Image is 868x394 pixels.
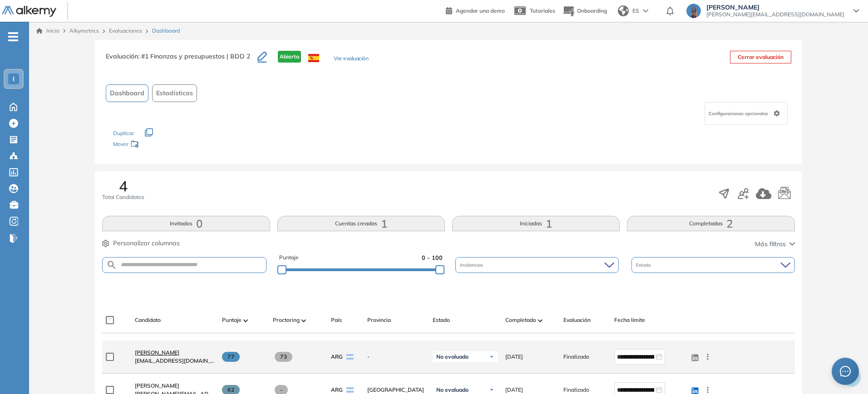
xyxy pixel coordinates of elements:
span: Puntaje [279,253,299,262]
a: Evaluaciones [109,27,142,34]
img: arrow [643,9,648,13]
a: [PERSON_NAME] [135,349,215,357]
button: Invitados0 [102,216,270,231]
button: Onboarding [562,1,607,21]
div: Incidencias [455,257,619,273]
img: ARG [346,354,354,360]
img: world [618,5,629,16]
span: Más filtros [755,239,786,249]
span: [DATE] [505,386,523,394]
span: No evaluado [436,386,469,394]
span: Agendar una demo [456,7,505,14]
button: Personalizar columnas [102,238,180,248]
span: 77 [222,352,240,362]
span: Completado [505,316,536,324]
span: País [331,316,342,324]
span: ARG [331,353,343,361]
span: 73 [275,352,292,362]
span: Total Candidatos [102,193,144,201]
span: [DATE] [505,353,523,361]
span: 4 [119,179,128,193]
span: Estado [636,262,653,268]
h3: Evaluación [106,51,257,70]
span: Dashboard [152,27,180,35]
span: Dashboard [110,88,144,98]
span: Tutoriales [530,7,555,14]
span: Finalizado [563,353,589,361]
span: [GEOGRAPHIC_DATA] [367,386,425,394]
button: Más filtros [755,239,795,249]
button: Estadísticas [152,84,197,102]
span: Provincia [367,316,391,324]
span: Candidato [135,316,161,324]
span: Evaluación [563,316,591,324]
span: 0 - 100 [422,253,443,262]
img: Ícono de flecha [489,354,494,360]
span: Estadísticas [156,88,193,98]
span: : #1 Finanzas y presupuestos | BDD 2 [138,52,250,60]
span: Configuraciones opcionales [709,110,770,117]
span: - [367,353,425,361]
span: Personalizar columnas [113,238,180,248]
a: Agendar una demo [446,5,505,15]
span: Fecha límite [614,316,645,324]
img: [missing "en.ARROW_ALT" translation] [538,319,542,322]
a: [PERSON_NAME] [135,382,215,390]
button: Cerrar evaluación [730,51,791,63]
span: Abierta [278,51,301,63]
button: Completadas2 [627,216,794,231]
img: Ícono de flecha [489,387,494,393]
img: Logo [2,6,56,17]
span: Proctoring [273,316,300,324]
button: Iniciadas1 [452,216,620,231]
img: [missing "en.ARROW_ALT" translation] [243,319,248,322]
img: ESP [308,54,319,62]
span: I [13,75,15,83]
span: [PERSON_NAME] [706,4,844,11]
span: [PERSON_NAME][EMAIL_ADDRESS][DOMAIN_NAME] [706,11,844,18]
div: Estado [631,257,795,273]
span: Finalizado [563,386,589,394]
i: - [8,36,18,38]
button: Cuentas creadas1 [277,216,445,231]
img: SEARCH_ALT [106,259,117,271]
span: [EMAIL_ADDRESS][DOMAIN_NAME] [135,357,215,365]
span: Onboarding [577,7,607,14]
span: ES [632,7,639,15]
span: Incidencias [460,262,485,268]
span: Puntaje [222,316,242,324]
span: [PERSON_NAME] [135,382,179,389]
span: [PERSON_NAME] [135,349,179,356]
span: No evaluado [436,353,469,360]
div: Mover [113,136,204,153]
button: Dashboard [106,84,148,102]
button: Ver evaluación [334,54,368,64]
img: ARG [346,387,354,393]
span: message [840,366,851,377]
span: Alkymetrics [69,27,99,34]
span: Duplicar [113,130,134,136]
a: Inicio [36,27,59,35]
span: ARG [331,386,343,394]
div: Configuraciones opcionales [705,102,788,125]
img: [missing "en.ARROW_ALT" translation] [301,319,306,322]
span: Estado [433,316,450,324]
